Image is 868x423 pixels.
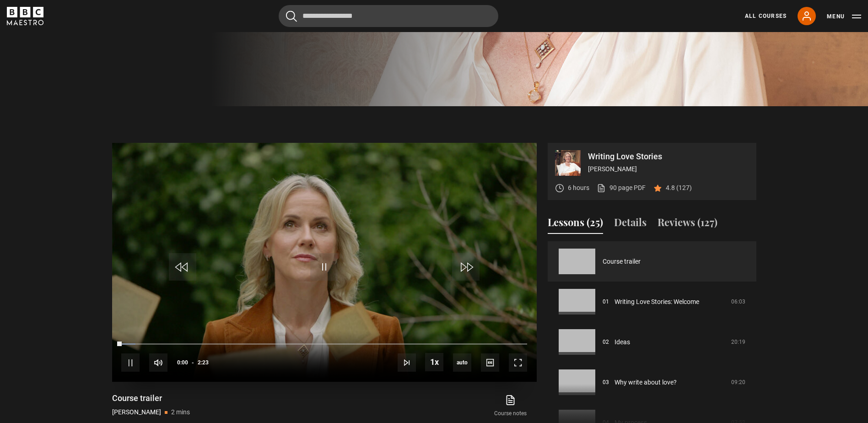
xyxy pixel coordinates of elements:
[597,183,646,193] a: 90 page PDF
[112,393,190,404] h1: Course trailer
[121,353,140,372] button: Pause
[615,378,677,387] a: Why write about love?
[827,12,861,21] button: Toggle navigation
[615,297,699,307] a: Writing Love Stories: Welcome
[745,12,787,20] a: All Courses
[112,143,537,382] video-js: Video Player
[484,393,536,419] a: Course notes
[453,353,471,372] div: Current quality: 720p
[398,353,416,372] button: Next Lesson
[509,353,527,372] button: Fullscreen
[658,215,717,234] button: Reviews (127)
[177,354,188,371] span: 0:00
[568,183,589,193] p: 6 hours
[588,152,749,161] p: Writing Love Stories
[112,407,161,417] p: [PERSON_NAME]
[481,353,499,372] button: Captions
[192,359,194,366] span: -
[198,354,209,371] span: 2:23
[588,164,749,174] p: [PERSON_NAME]
[149,353,167,372] button: Mute
[666,183,692,193] p: 4.8 (127)
[7,7,43,25] svg: BBC Maestro
[121,343,527,345] div: Progress Bar
[279,5,498,27] input: Search
[425,353,443,371] button: Playback Rate
[171,407,190,417] p: 2 mins
[548,215,603,234] button: Lessons (25)
[614,215,647,234] button: Details
[286,11,297,22] button: Submit the search query
[603,257,641,266] a: Course trailer
[453,353,471,372] span: auto
[615,337,630,347] a: Ideas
